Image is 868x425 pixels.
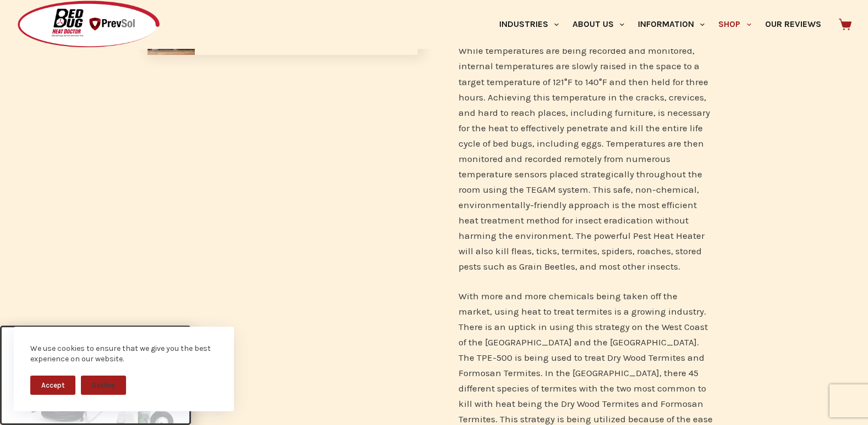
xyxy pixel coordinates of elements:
span: F and then held for three hours. Achieving this temperature in the cracks, crevices, and hard to ... [458,76,710,272]
span: F to 140 [567,76,599,87]
div: We use cookies to ensure that we give you the best experience on our website. [30,343,217,365]
button: Decline [81,376,126,395]
span: ° [564,76,567,87]
button: Open LiveChat chat widget [9,4,42,37]
button: Accept [30,376,75,395]
span: ° [599,76,602,87]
